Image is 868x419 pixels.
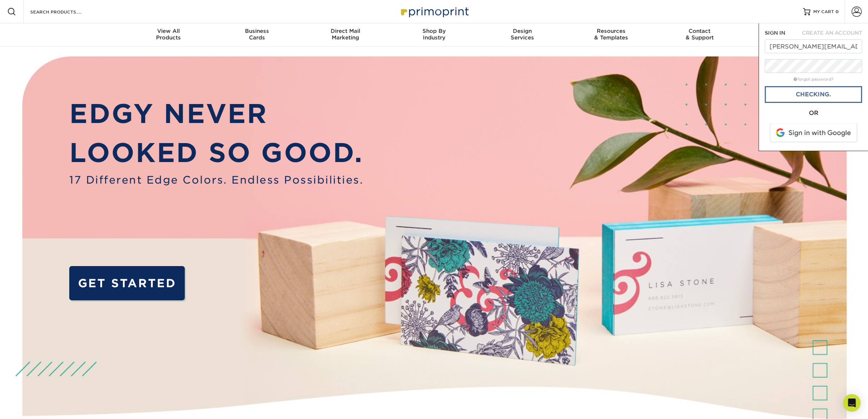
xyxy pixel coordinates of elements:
[765,109,862,118] div: OR
[567,23,655,47] a: Resources& Templates
[478,28,567,34] span: Design
[765,30,785,36] span: SIGN IN
[69,94,363,133] p: EDGY NEVER
[813,9,834,15] span: MY CART
[213,28,301,41] div: Cards
[124,28,213,34] span: View All
[655,23,744,47] a: Contact& Support
[213,23,301,47] a: BusinessCards
[390,28,478,41] div: Industry
[390,23,478,47] a: Shop ByIndustry
[802,30,862,36] span: CREATE AN ACCOUNT
[843,394,861,412] div: Open Intercom Messenger
[655,28,744,34] span: Contact
[567,28,655,41] div: & Templates
[213,28,301,34] span: Business
[301,23,390,47] a: Direct MailMarketing
[124,23,213,47] a: View AllProducts
[69,172,363,188] span: 17 Different Edge Colors. Endless Possibilities.
[765,86,862,103] a: Checking.
[30,7,101,16] input: SEARCH PRODUCTS.....
[69,133,363,172] p: LOOKED SO GOOD.
[765,39,862,53] input: Email
[390,28,478,34] span: Shop By
[124,28,213,41] div: Products
[836,9,839,14] span: 0
[478,23,567,47] a: DesignServices
[655,28,744,41] div: & Support
[567,28,655,34] span: Resources
[301,28,390,41] div: Marketing
[794,77,833,82] a: forgot password?
[301,28,390,34] span: Direct Mail
[69,266,185,300] a: GET STARTED
[478,28,567,41] div: Services
[398,4,471,19] img: Primoprint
